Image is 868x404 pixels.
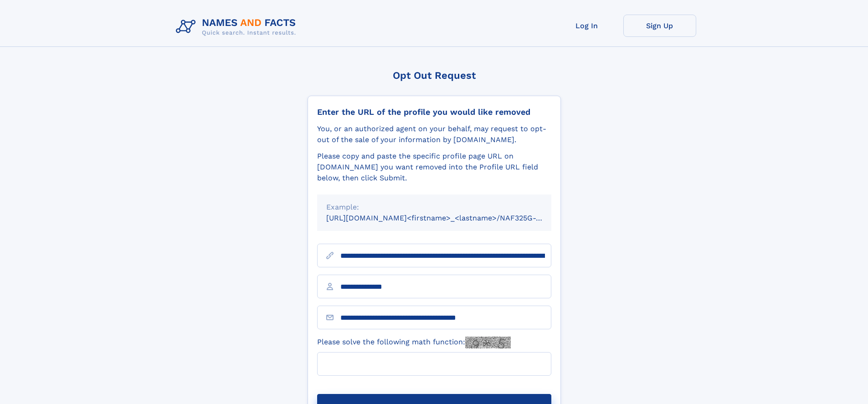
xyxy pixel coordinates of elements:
[317,151,551,184] div: Please copy and paste the specific profile page URL on [DOMAIN_NAME] you want removed into the Pr...
[308,70,561,81] div: Opt Out Request
[317,107,551,117] div: Enter the URL of the profile you would like removed
[317,123,551,145] div: You, or an authorized agent on your behalf, may request to opt-out of the sale of your informatio...
[326,202,542,213] div: Example:
[326,214,569,222] small: [URL][DOMAIN_NAME]<firstname>_<lastname>/NAF325G-xxxxxxxx
[317,337,511,348] label: Please solve the following math function:
[550,15,623,37] a: Log In
[623,15,696,37] a: Sign Up
[172,15,303,39] img: Logo Names and Facts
